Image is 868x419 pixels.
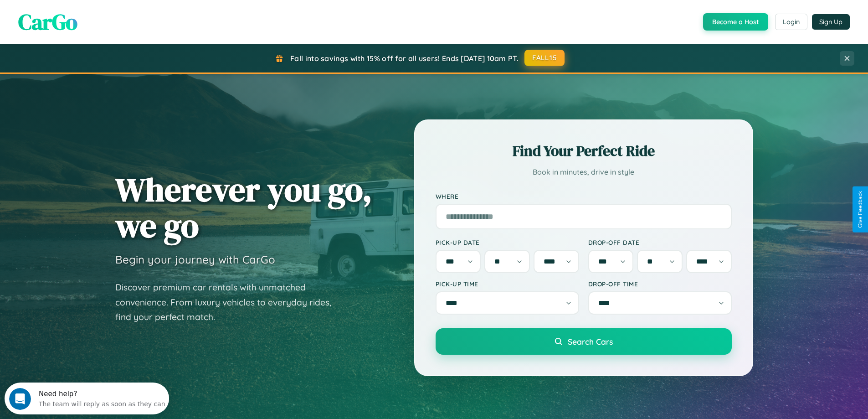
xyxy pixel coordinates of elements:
[115,171,372,243] h1: Wherever you go, we go
[34,8,161,15] div: Need help?
[436,141,732,161] h2: Find Your Perfect Ride
[9,388,31,410] iframe: Intercom live chat
[436,280,579,288] label: Pick-up Time
[436,238,579,246] label: Pick-up Date
[290,54,519,63] span: Fall into savings with 15% off for all users! Ends [DATE] 10am PT.
[115,253,275,266] h3: Begin your journey with CarGo
[703,13,768,31] button: Become a Host
[5,383,169,414] iframe: Intercom live chat discovery launcher
[568,336,613,347] span: Search Cars
[588,280,732,288] label: Drop-off Time
[436,166,732,179] p: Book in minutes, drive in style
[588,238,732,246] label: Drop-off Date
[524,50,565,66] button: FALL15
[775,14,807,30] button: Login
[436,192,732,200] label: Where
[115,280,343,325] p: Discover premium car rentals with unmatched convenience. From luxury vehicles to everyday rides, ...
[4,4,169,29] div: Open Intercom Messenger
[857,191,863,228] div: Give Feedback
[812,14,850,30] button: Sign Up
[18,7,77,37] span: CarGo
[436,328,732,355] button: Search Cars
[34,15,161,25] div: The team will reply as soon as they can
